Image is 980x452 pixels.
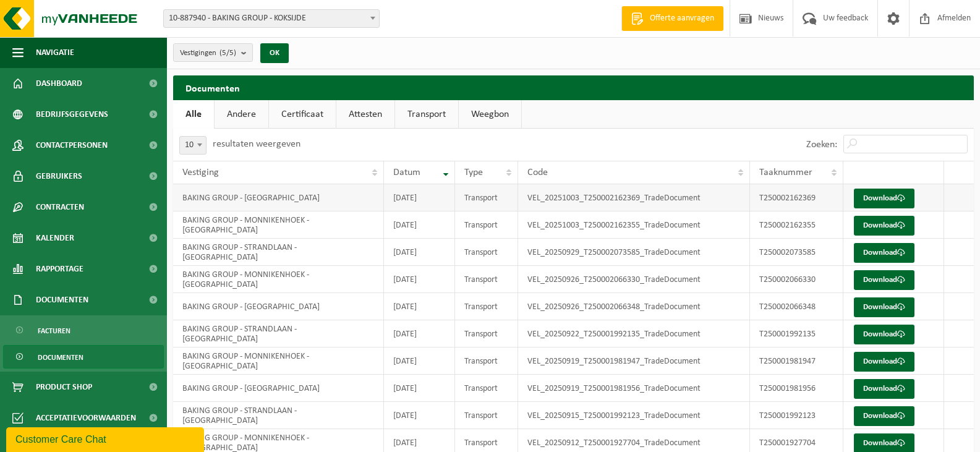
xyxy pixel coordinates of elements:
[750,320,843,348] td: T250001992135
[750,266,843,293] td: T250002066330
[647,12,717,25] span: Offerte aanvragen
[455,293,518,320] td: Transport
[518,402,749,429] td: VEL_20250915_T250001992123_TradeDocument
[173,211,384,239] td: BAKING GROUP - MONNIKENHOEK - [GEOGRAPHIC_DATA]
[518,211,749,239] td: VEL_20251003_T250002162355_TradeDocument
[759,168,812,177] span: Taaknummer
[6,425,207,452] iframe: chat widget
[384,239,455,266] td: [DATE]
[854,243,914,263] a: Download
[384,348,455,375] td: [DATE]
[164,10,379,27] span: 10-887940 - BAKING GROUP - KOKSIJDE
[36,192,84,223] span: Contracten
[384,402,455,429] td: [DATE]
[854,297,914,317] a: Download
[173,43,253,62] button: Vestigingen(5/5)
[750,375,843,402] td: T250001981956
[393,168,420,177] span: Datum
[3,318,164,342] a: Facturen
[182,168,219,177] span: Vestiging
[518,320,749,348] td: VEL_20250922_T250001992135_TradeDocument
[36,161,82,192] span: Gebruikers
[173,293,384,320] td: BAKING GROUP - [GEOGRAPHIC_DATA]
[518,348,749,375] td: VEL_20250919_T250001981947_TradeDocument
[395,100,458,129] a: Transport
[518,266,749,293] td: VEL_20250926_T250002066330_TradeDocument
[455,239,518,266] td: Transport
[173,348,384,375] td: BAKING GROUP - MONNIKENHOEK - [GEOGRAPHIC_DATA]
[455,375,518,402] td: Transport
[384,375,455,402] td: [DATE]
[750,402,843,429] td: T250001992123
[518,184,749,211] td: VEL_20251003_T250002162369_TradeDocument
[455,211,518,239] td: Transport
[180,44,236,62] span: Vestigingen
[173,375,384,402] td: BAKING GROUP - [GEOGRAPHIC_DATA]
[173,266,384,293] td: BAKING GROUP - MONNIKENHOEK - [GEOGRAPHIC_DATA]
[854,406,914,426] a: Download
[269,100,336,129] a: Certificaat
[854,325,914,344] a: Download
[854,352,914,372] a: Download
[806,140,837,150] label: Zoeken:
[750,348,843,375] td: T250001981947
[36,37,74,68] span: Navigatie
[464,168,483,177] span: Type
[518,375,749,402] td: VEL_20250919_T250001981956_TradeDocument
[455,184,518,211] td: Transport
[384,293,455,320] td: [DATE]
[854,379,914,399] a: Download
[173,402,384,429] td: BAKING GROUP - STRANDLAAN - [GEOGRAPHIC_DATA]
[750,293,843,320] td: T250002066348
[173,100,214,129] a: Alle
[459,100,521,129] a: Weegbon
[518,239,749,266] td: VEL_20250929_T250002073585_TradeDocument
[163,9,380,28] span: 10-887940 - BAKING GROUP - KOKSIJDE
[38,346,83,369] span: Documenten
[518,293,749,320] td: VEL_20250926_T250002066348_TradeDocument
[180,137,206,154] span: 10
[36,68,82,99] span: Dashboard
[384,184,455,211] td: [DATE]
[173,320,384,348] td: BAKING GROUP - STRANDLAAN - [GEOGRAPHIC_DATA]
[36,372,92,403] span: Product Shop
[854,216,914,236] a: Download
[527,168,548,177] span: Code
[854,270,914,290] a: Download
[455,266,518,293] td: Transport
[750,211,843,239] td: T250002162355
[36,284,88,315] span: Documenten
[36,223,74,254] span: Kalender
[173,75,974,100] h2: Documenten
[384,320,455,348] td: [DATE]
[750,239,843,266] td: T250002073585
[260,43,289,63] button: OK
[621,6,723,31] a: Offerte aanvragen
[336,100,394,129] a: Attesten
[219,49,236,57] count: (5/5)
[36,99,108,130] span: Bedrijfsgegevens
[36,130,108,161] span: Contactpersonen
[179,136,207,155] span: 10
[36,403,136,433] span: Acceptatievoorwaarden
[36,254,83,284] span: Rapportage
[750,184,843,211] td: T250002162369
[213,139,300,149] label: resultaten weergeven
[3,345,164,369] a: Documenten
[854,189,914,208] a: Download
[215,100,268,129] a: Andere
[455,402,518,429] td: Transport
[173,239,384,266] td: BAKING GROUP - STRANDLAAN - [GEOGRAPHIC_DATA]
[455,320,518,348] td: Transport
[455,348,518,375] td: Transport
[384,266,455,293] td: [DATE]
[173,184,384,211] td: BAKING GROUP - [GEOGRAPHIC_DATA]
[38,319,70,343] span: Facturen
[384,211,455,239] td: [DATE]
